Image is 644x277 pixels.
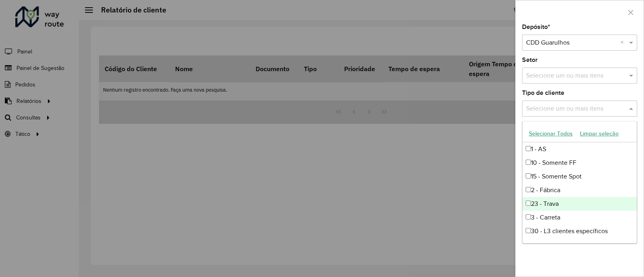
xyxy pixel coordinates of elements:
div: 1 - AS [522,142,637,156]
label: Depósito [522,22,550,32]
ng-dropdown-panel: Options list [522,121,637,244]
div: 23 - Trava [522,197,637,211]
button: Selecionar Todos [525,127,576,140]
div: 30 - L3 clientes específicos [522,224,637,238]
div: 4 - Vespertina [522,238,637,252]
label: Setor [522,55,538,65]
button: Limpar seleção [576,127,622,140]
div: 2 - Fábrica [522,183,637,197]
div: 10 - Somente FF [522,156,637,170]
div: 15 - Somente Spot [522,170,637,183]
span: Clear all [620,38,627,47]
label: Tipo de cliente [522,88,564,98]
div: 3 - Carreta [522,211,637,224]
